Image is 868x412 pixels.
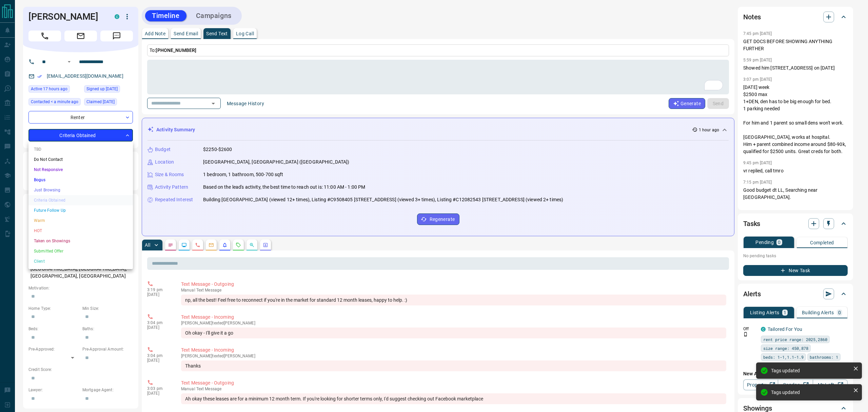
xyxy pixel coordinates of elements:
[28,205,133,216] li: Future Follow Up
[28,256,133,266] li: Client
[28,185,133,195] li: Just Browsing
[28,216,133,226] li: Warm
[28,154,133,165] li: Do Not Contact
[771,390,850,395] div: Tags updated
[28,236,133,246] li: Taken on Showings
[28,175,133,185] li: Bogus
[28,246,133,256] li: Submitted Offer
[28,144,133,154] li: TBD
[28,165,133,175] li: Not Responsive
[28,226,133,236] li: HOT
[771,368,850,373] div: Tags updated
